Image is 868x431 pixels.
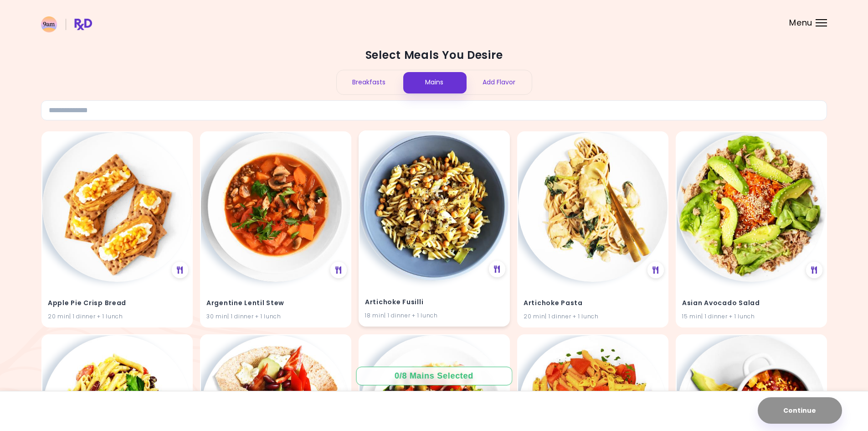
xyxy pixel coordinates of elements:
[365,295,503,309] h4: Artichoke Fusilli
[758,397,842,424] button: Continue
[365,311,503,320] div: 18 min | 1 dinner + 1 lunch
[489,261,505,277] div: See Meal Plan
[206,296,345,310] h4: Argentine Lentil Stew
[806,262,822,278] div: See Meal Plan
[48,296,186,310] h4: Apple Pie Crisp Bread
[467,70,532,94] div: Add Flavor
[388,370,480,382] div: 0 / 8 Mains Selected
[682,312,821,321] div: 15 min | 1 dinner + 1 lunch
[206,312,345,321] div: 30 min | 1 dinner + 1 lunch
[401,70,467,94] div: Mains
[172,262,188,278] div: See Meal Plan
[337,70,402,94] div: Breakfasts
[524,296,662,310] h4: Artichoke Pasta
[647,262,664,278] div: See Meal Plan
[789,19,812,27] span: Menu
[524,312,662,321] div: 20 min | 1 dinner + 1 lunch
[682,296,821,310] h4: Asian Avocado Salad
[330,262,347,278] div: See Meal Plan
[41,48,827,62] h2: Select Meals You Desire
[48,312,186,321] div: 20 min | 1 dinner + 1 lunch
[41,16,92,32] img: RxDiet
